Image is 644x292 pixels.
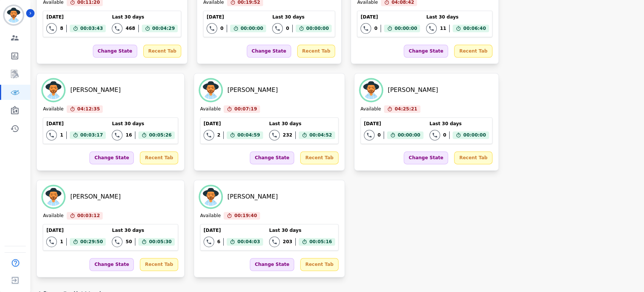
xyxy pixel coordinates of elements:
[46,227,106,233] div: [DATE]
[234,105,257,113] span: 00:07:19
[306,25,329,32] span: 00:00:00
[112,227,174,233] div: Last 30 days
[360,79,382,101] img: Avatar
[463,25,486,32] span: 00:06:40
[149,131,172,139] span: 00:05:26
[395,25,417,32] span: 00:00:00
[80,131,103,139] span: 00:03:17
[429,121,489,127] div: Last 30 days
[220,25,223,31] div: 0
[454,45,492,57] div: Recent Tab
[247,45,291,57] div: Change State
[43,213,63,219] div: Available
[217,239,220,245] div: 6
[60,25,63,31] div: 8
[234,212,257,219] span: 00:19:40
[241,25,263,32] span: 00:00:00
[143,45,181,57] div: Recent Tab
[398,131,420,139] span: 00:00:00
[70,85,121,95] div: [PERSON_NAME]
[250,258,294,271] div: Change State
[283,132,292,138] div: 232
[80,238,103,245] span: 00:29:50
[70,192,121,201] div: [PERSON_NAME]
[200,79,221,101] img: Avatar
[200,213,221,219] div: Available
[443,132,446,138] div: 0
[46,14,106,20] div: [DATE]
[217,132,220,138] div: 2
[112,121,174,127] div: Last 30 days
[149,238,172,245] span: 00:05:30
[77,105,100,113] span: 04:12:35
[77,212,100,219] span: 00:03:12
[89,151,134,164] div: Change State
[60,239,63,245] div: 1
[227,192,278,201] div: [PERSON_NAME]
[454,151,492,164] div: Recent Tab
[297,45,335,57] div: Recent Tab
[207,14,266,20] div: [DATE]
[440,25,446,31] div: 11
[286,25,289,31] div: 0
[200,106,221,113] div: Available
[237,238,260,245] span: 00:04:03
[152,25,175,32] span: 00:04:29
[237,131,260,139] span: 00:04:59
[269,121,335,127] div: Last 30 days
[309,238,332,245] span: 00:05:16
[360,106,381,113] div: Available
[269,227,335,233] div: Last 30 days
[300,151,338,164] div: Recent Tab
[374,25,377,31] div: 0
[309,131,332,139] span: 00:04:52
[140,151,178,164] div: Recent Tab
[426,14,489,20] div: Last 30 days
[93,45,137,57] div: Change State
[43,106,63,113] div: Available
[46,121,106,127] div: [DATE]
[250,151,294,164] div: Change State
[360,14,420,20] div: [DATE]
[364,121,423,127] div: [DATE]
[227,85,278,95] div: [PERSON_NAME]
[395,105,417,113] span: 04:25:21
[272,14,332,20] div: Last 30 days
[300,258,338,271] div: Recent Tab
[204,121,263,127] div: [DATE]
[125,25,135,31] div: 468
[204,227,263,233] div: [DATE]
[112,14,178,20] div: Last 30 days
[125,132,132,138] div: 16
[200,186,221,207] img: Avatar
[140,258,178,271] div: Recent Tab
[388,85,438,95] div: [PERSON_NAME]
[404,151,448,164] div: Change State
[404,45,448,57] div: Change State
[378,132,381,138] div: 0
[463,131,486,139] span: 00:00:00
[80,25,103,32] span: 00:03:43
[43,79,64,101] img: Avatar
[125,239,132,245] div: 50
[283,239,292,245] div: 203
[43,186,64,207] img: Avatar
[89,258,134,271] div: Change State
[5,6,23,24] img: Bordered avatar
[60,132,63,138] div: 1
